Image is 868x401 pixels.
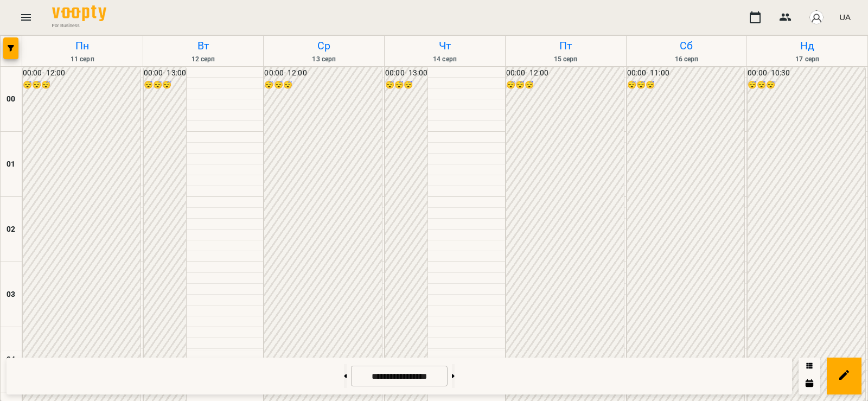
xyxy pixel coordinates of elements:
h6: 13 серп [265,54,382,65]
h6: 😴😴😴 [627,79,745,91]
h6: 😴😴😴 [144,79,186,91]
h6: 11 серп [24,54,141,65]
h6: 17 серп [749,54,866,65]
h6: 00:00 - 10:30 [748,67,865,79]
h6: Чт [386,37,503,54]
h6: 02 [7,224,15,235]
h6: Сб [628,37,745,54]
h6: 12 серп [145,54,262,65]
h6: 15 серп [507,54,624,65]
h6: Нд [749,37,866,54]
h6: 00:00 - 12:00 [506,67,624,79]
h6: 00:00 - 11:00 [627,67,745,79]
h6: Ср [265,37,382,54]
span: UA [839,11,851,23]
h6: 00:00 - 12:00 [264,67,382,79]
h6: 😴😴😴 [748,79,865,91]
h6: 00:00 - 13:00 [144,67,186,79]
h6: Пт [507,37,624,54]
h6: 14 серп [386,54,503,65]
span: For Business [52,22,106,29]
h6: 00:00 - 12:00 [23,67,141,79]
img: avatar_s.png [809,10,824,25]
h6: 00 [7,93,15,105]
h6: 😴😴😴 [23,79,141,91]
h6: 😴😴😴 [506,79,624,91]
h6: 😴😴😴 [264,79,382,91]
button: UA [835,7,855,27]
h6: 00:00 - 13:00 [385,67,427,79]
img: Voopty Logo [52,5,106,21]
h6: 😴😴😴 [385,79,427,91]
h6: 01 [7,158,15,170]
h6: 03 [7,289,15,301]
h6: Пн [24,37,141,54]
button: Menu [13,4,39,30]
h6: 16 серп [628,54,745,65]
h6: Вт [145,37,262,54]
